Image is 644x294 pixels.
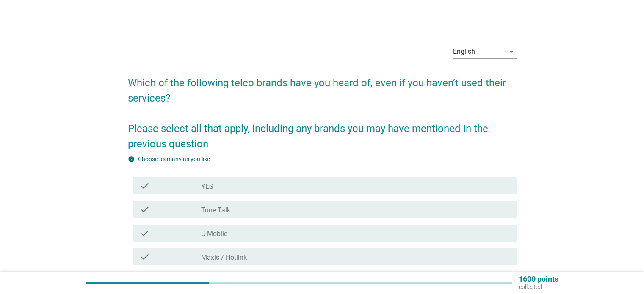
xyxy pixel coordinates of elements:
i: check [140,181,150,191]
h2: Which of the following telco brands have you heard of, even if you haven’t used their services? P... [128,67,517,151]
label: Choose as many as you like [138,156,210,162]
div: English [453,48,475,55]
i: check [140,204,150,214]
p: collected [519,283,558,291]
label: Maxis / Hotlink [201,253,247,262]
i: info [128,156,135,162]
label: Tune Talk [201,206,230,214]
i: check [140,228,150,238]
label: YES [201,182,213,191]
p: 1600 points [519,275,558,283]
label: U Mobile [201,230,227,238]
i: arrow_drop_down [506,47,517,57]
i: check [140,252,150,262]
